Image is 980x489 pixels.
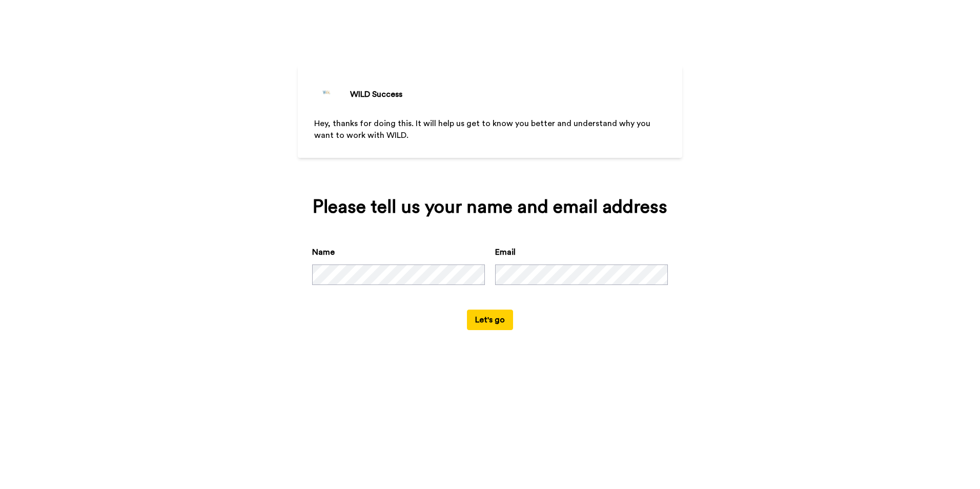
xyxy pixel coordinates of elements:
[312,246,335,258] label: Name
[467,310,513,330] button: Let's go
[312,197,668,217] div: Please tell us your name and email address
[314,119,652,139] span: Hey, thanks for doing this. It will help us get to know you better and understand why you want to...
[350,88,402,100] div: WILD Success
[495,246,516,258] label: Email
